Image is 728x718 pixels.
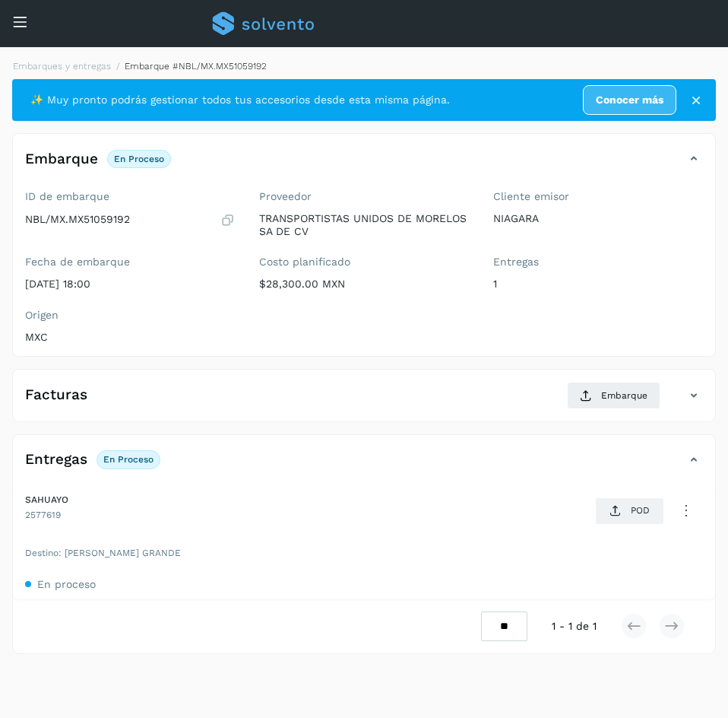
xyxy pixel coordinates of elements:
p: NIAGARA [493,212,703,225]
a: Embarques y entregas [13,61,111,71]
label: Proveedor [259,190,469,203]
p: MXC [25,331,235,344]
label: Origen [25,309,235,322]
p: En proceso [103,454,154,465]
label: Fecha de embarque [25,256,235,268]
p: [DATE] 18:00 [25,278,235,291]
span: ✨ Muy pronto podrás gestionar todos tus accesorios desde esta misma página. [30,92,450,108]
nav: breadcrumb [12,59,716,73]
span: 1 - 1 de 1 [552,618,597,634]
h4: Facturas [25,386,87,404]
span: Destino: [PERSON_NAME] GRANDE [25,546,703,560]
p: NBL/MX.MX51059192 [25,213,130,226]
span: Embarque [601,389,647,402]
label: ID de embarque [25,190,235,203]
label: Cliente emisor [493,190,703,203]
div: FacturasEmbarque [13,382,715,421]
div: EntregasEn proceso [13,447,715,485]
label: Entregas [493,256,703,268]
button: POD [596,498,663,524]
div: EmbarqueEn proceso [13,146,715,184]
h4: Entregas [25,451,87,469]
p: 1 [493,278,703,291]
h4: Embarque [25,151,98,168]
p: TRANSPORTISTAS UNIDOS DE MORELOS SA DE CV [259,212,469,238]
label: Costo planificado [259,256,469,268]
p: En proceso [114,154,164,164]
button: Embarque [567,382,660,409]
a: Conocer más [583,85,676,115]
span: En proceso [37,578,96,590]
p: POD [631,505,650,516]
p: $28,300.00 MXN [259,278,469,291]
span: Embarque #NBL/MX.MX51059192 [125,61,267,71]
span: 2577619 [25,510,61,520]
span: SAHUAYO [25,494,68,505]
